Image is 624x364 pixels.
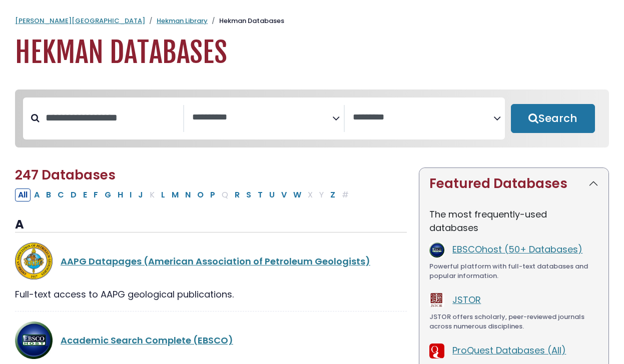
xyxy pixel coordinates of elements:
[61,255,370,267] a: AAPG Datapages (American Association of Petroleum Geologists)
[68,188,80,201] button: Filter Results D
[182,188,194,201] button: Filter Results N
[43,188,54,201] button: Filter Results B
[15,166,116,184] span: 247 Databases
[243,188,254,201] button: Filter Results S
[169,188,182,201] button: Filter Results M
[15,16,145,25] a: [PERSON_NAME][GEOGRAPHIC_DATA]
[15,188,31,201] button: All
[102,188,114,201] button: Filter Results G
[208,16,284,26] li: Hekman Databases
[158,188,168,201] button: Filter Results L
[15,287,407,301] div: Full-text access to AAPG geological publications.
[266,188,278,201] button: Filter Results U
[278,188,290,201] button: Filter Results V
[40,109,183,126] input: Search database by title or keyword
[207,188,218,201] button: Filter Results P
[31,188,43,201] button: Filter Results A
[55,188,67,201] button: Filter Results C
[15,16,609,26] nav: breadcrumb
[194,188,207,201] button: Filter Results O
[157,16,208,25] a: Hekman Library
[232,188,243,201] button: Filter Results R
[15,89,609,147] nav: Search filters
[15,188,353,200] div: Alpha-list to filter by first letter of database name
[419,168,608,199] button: Featured Databases
[327,188,338,201] button: Filter Results Z
[511,104,595,133] button: Submit for Search Results
[80,188,90,201] button: Filter Results E
[429,312,598,331] div: JSTOR offers scholarly, peer-reviewed journals across numerous disciplines.
[452,293,481,306] a: JSTOR
[15,36,609,69] h1: Hekman Databases
[61,334,233,346] a: Academic Search Complete (EBSCO)
[135,188,146,201] button: Filter Results J
[452,243,582,255] a: EBSCOhost (50+ Databases)
[452,344,566,356] a: ProQuest Databases (All)
[255,188,266,201] button: Filter Results T
[353,112,493,123] textarea: Search
[192,112,333,123] textarea: Search
[290,188,304,201] button: Filter Results W
[91,188,101,201] button: Filter Results F
[127,188,135,201] button: Filter Results I
[115,188,126,201] button: Filter Results H
[429,207,598,234] p: The most frequently-used databases
[429,261,598,281] div: Powerful platform with full-text databases and popular information.
[15,217,407,232] h3: A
